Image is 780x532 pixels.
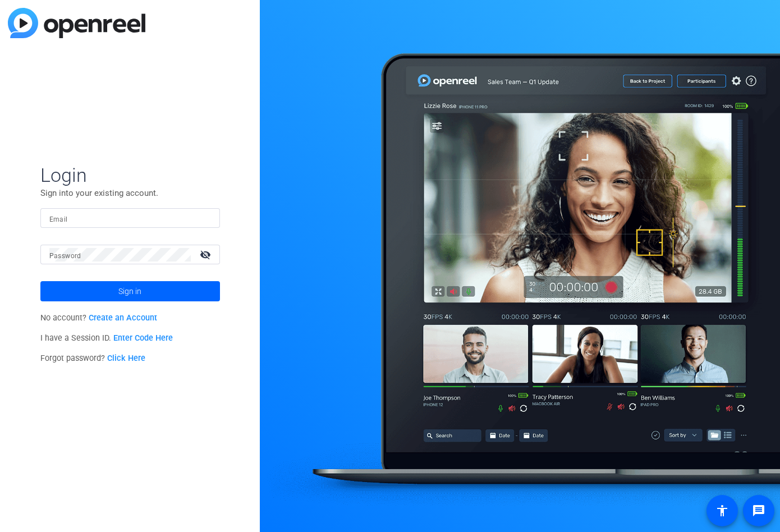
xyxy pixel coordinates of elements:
[107,354,145,363] a: Click Here
[40,163,220,187] span: Login
[89,313,157,323] a: Create an Account
[49,212,211,225] input: Enter Email Address
[40,313,158,323] span: No account?
[752,504,765,517] mat-icon: message
[715,504,729,517] mat-icon: accessibility
[193,246,220,263] mat-icon: visibility_off
[40,354,146,363] span: Forgot password?
[49,215,68,223] mat-label: Email
[49,252,81,260] mat-label: Password
[8,8,145,38] img: blue-gradient.svg
[113,333,173,343] a: Enter Code Here
[40,281,220,301] button: Sign in
[40,333,173,343] span: I have a Session ID.
[118,277,141,305] span: Sign in
[40,187,220,199] p: Sign into your existing account.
